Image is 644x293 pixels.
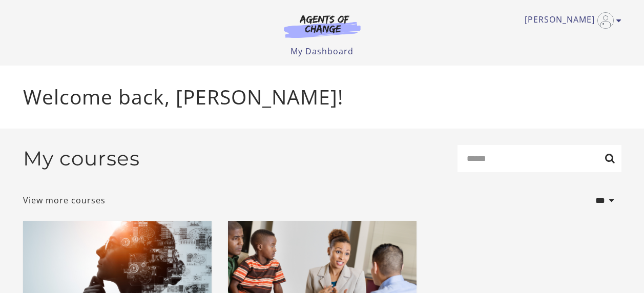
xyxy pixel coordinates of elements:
a: View more courses [23,194,106,206]
h2: My courses [23,146,140,171]
a: Toggle menu [525,12,616,29]
p: Welcome back, [PERSON_NAME]! [23,82,621,112]
img: Agents of Change Logo [273,14,371,38]
a: My Dashboard [290,46,354,57]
